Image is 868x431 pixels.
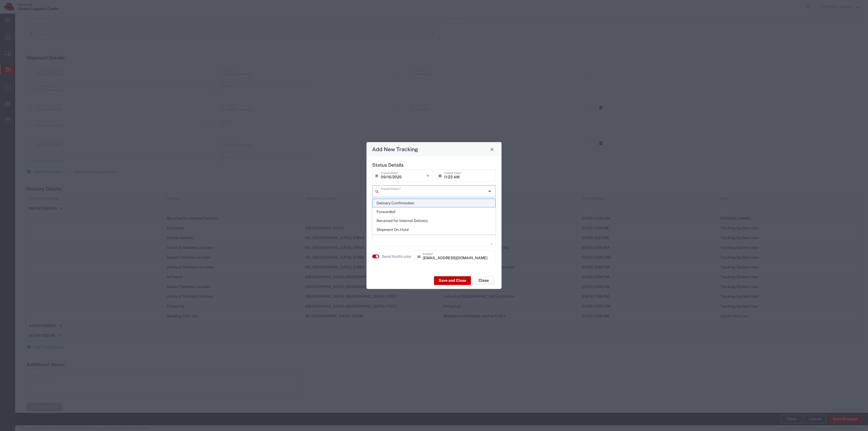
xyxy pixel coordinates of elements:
agx-label: Send Notification [382,253,411,259]
span: Received for Internal Delivery [373,217,495,225]
button: Save and Close [434,276,471,285]
span: Shipment On-Hold [373,226,495,234]
h5: Status Details [372,162,496,168]
label: Send Notification [382,253,412,259]
span: Forwarded [373,208,495,216]
button: Close [473,276,494,285]
span: Delivery Confirmation [373,199,495,207]
button: Close [488,145,496,153]
h4: Add New Tracking [372,145,418,153]
i: × [426,171,429,180]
